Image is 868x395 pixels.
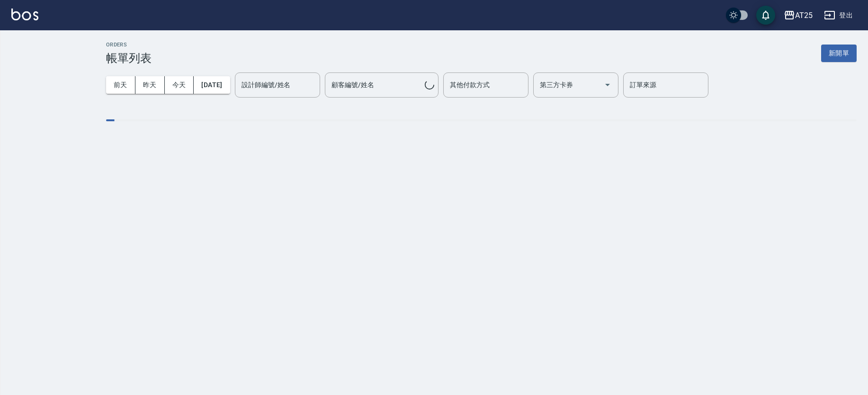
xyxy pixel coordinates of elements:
button: 昨天 [135,76,165,94]
button: save [756,6,775,25]
button: 前天 [106,76,135,94]
button: 今天 [165,76,194,94]
div: AT25 [795,9,813,21]
button: AT25 [780,6,816,25]
h3: 帳單列表 [106,52,152,65]
a: 新開單 [821,48,857,57]
button: Open [600,77,615,92]
button: 新開單 [821,45,857,62]
img: Logo [11,9,38,20]
button: [DATE] [194,76,230,94]
h2: ORDERS [106,42,152,48]
button: 登出 [820,7,857,24]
